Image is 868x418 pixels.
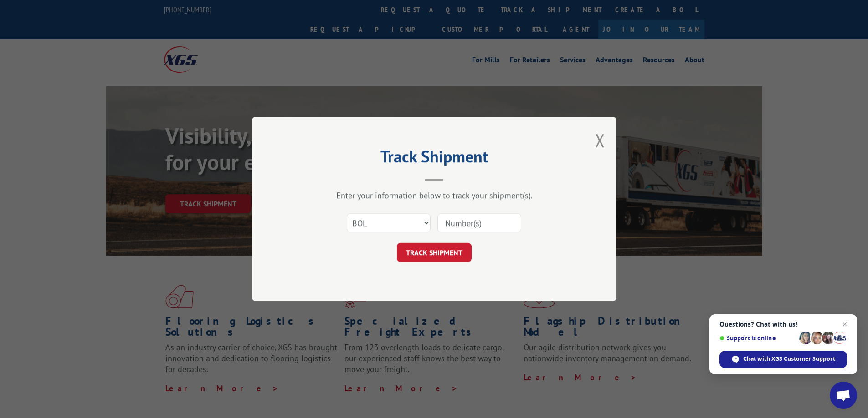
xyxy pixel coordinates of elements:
span: Support is online [719,335,796,342]
input: Number(s) [437,213,521,232]
button: TRACK SHIPMENT [397,243,472,262]
button: Close modal [595,128,605,152]
span: Chat with XGS Customer Support [743,355,835,363]
span: Chat with XGS Customer Support [719,351,847,368]
h2: Track Shipment [298,150,571,167]
div: Enter your information below to track your shipment(s). [298,190,571,201]
span: Questions? Chat with us! [719,321,847,328]
a: Open chat [830,382,857,409]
